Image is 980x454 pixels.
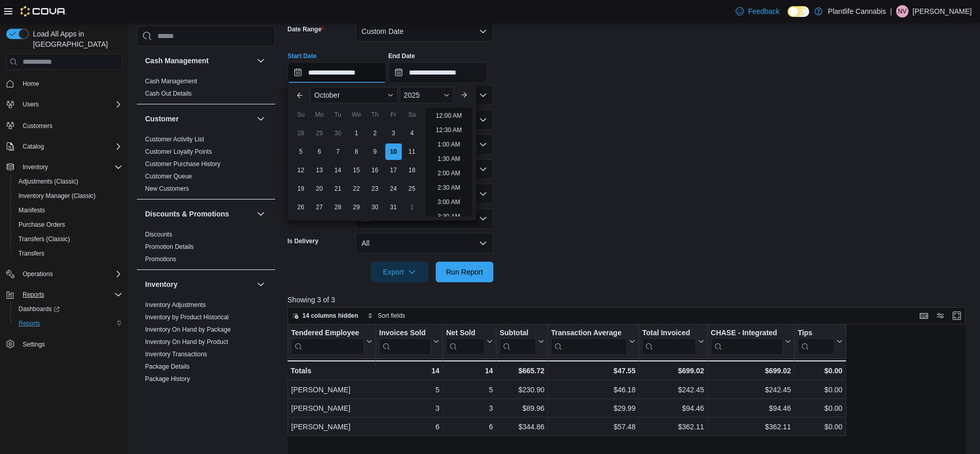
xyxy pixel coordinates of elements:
div: [PERSON_NAME] [291,384,372,396]
span: NV [898,5,907,17]
button: Customer [145,114,253,124]
div: $242.45 [642,384,704,396]
a: Inventory On Hand by Product [145,338,228,346]
span: Purchase Orders [14,219,122,231]
div: day-15 [348,162,365,178]
div: 14 [379,365,439,377]
div: day-10 [385,143,402,160]
div: $362.11 [642,421,704,433]
a: Manifests [14,204,49,216]
a: Transfers [14,247,48,260]
li: 1:00 AM [433,138,464,151]
div: 5 [379,384,439,396]
div: $57.48 [551,421,635,433]
span: Cash Out Details [145,89,192,98]
div: $0.00 [797,384,842,396]
div: Nico Velasquez [896,5,908,17]
div: $699.02 [642,365,704,377]
span: October [314,91,340,99]
button: Export [371,262,429,282]
button: Reports [10,316,127,331]
button: Open list of options [479,91,487,99]
span: Catalog [19,140,122,153]
a: New Customers [145,185,189,192]
span: Run Report [446,267,483,277]
div: Mo [311,106,328,123]
a: Package History [145,375,190,383]
div: 14 [446,365,493,377]
button: Enter fullscreen [951,310,963,322]
button: Operations [2,267,127,281]
button: Transaction Average [551,329,635,355]
div: $46.18 [551,384,635,396]
div: day-18 [404,162,420,178]
a: Customer Loyalty Points [145,148,212,155]
button: Tendered Employee [291,329,372,355]
p: [PERSON_NAME] [913,5,972,17]
button: Transfers [10,246,127,261]
span: Package History [145,375,190,383]
span: Settings [23,340,45,349]
div: day-13 [311,162,328,178]
span: Customer Queue [145,172,192,180]
div: $0.00 [797,402,842,414]
span: Transfers [19,249,44,258]
button: Next month [456,87,472,103]
button: Discounts & Promotions [255,208,267,220]
li: 3:30 AM [433,210,464,223]
span: Reports [19,319,40,328]
button: Transfers (Classic) [10,232,127,246]
p: Showing 3 of 3 [288,295,973,305]
a: Dashboards [14,303,64,315]
div: CHASE - Integrated [710,329,782,355]
div: Invoices Sold [379,329,431,338]
div: $344.86 [500,421,544,433]
button: Net Sold [446,329,493,355]
div: Transaction Average [551,329,627,355]
button: Inventory [2,160,127,174]
li: 12:00 AM [432,110,466,122]
span: Manifests [14,204,122,216]
button: Operations [19,268,57,280]
a: Customer Queue [145,173,192,180]
span: Inventory Transactions [145,350,207,358]
li: 2:30 AM [433,181,464,194]
div: 6 [446,421,493,433]
a: Inventory Transactions [145,351,207,358]
div: $0.00 [797,365,842,377]
span: Operations [23,270,53,278]
span: Package Details [145,362,190,371]
div: day-26 [293,199,309,215]
button: Customer [255,113,267,125]
button: Customers [2,118,127,133]
span: Adjustments (Classic) [14,175,122,188]
span: Reports [23,290,44,299]
div: 3 [446,402,493,414]
span: Inventory Adjustments [145,301,206,309]
a: Feedback [732,1,783,22]
div: day-21 [330,180,346,197]
div: day-23 [367,180,383,197]
span: Catalog [23,142,44,151]
a: Inventory Adjustments [145,301,206,308]
a: Promotions [145,256,176,263]
span: Promotions [145,255,176,263]
div: $47.55 [551,365,635,377]
div: 6 [379,421,439,433]
span: Reports [14,317,122,330]
span: Customer Loyalty Points [145,148,212,156]
div: Tendered Employee [291,329,364,355]
div: day-17 [385,162,402,178]
span: Users [19,98,122,111]
input: Press the down key to open a popover containing a calendar. [388,62,487,83]
button: Catalog [2,139,127,154]
button: Sort fields [363,310,409,322]
div: Invoices Sold [379,329,431,355]
a: Promotion Details [145,243,194,250]
span: 2025 [404,91,420,99]
label: End Date [388,52,415,60]
button: Inventory Manager (Classic) [10,189,127,203]
div: Button. Open the year selector. 2025 is currently selected. [400,87,454,103]
span: Inventory [19,161,122,173]
span: Load All Apps in [GEOGRAPHIC_DATA] [29,29,122,49]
